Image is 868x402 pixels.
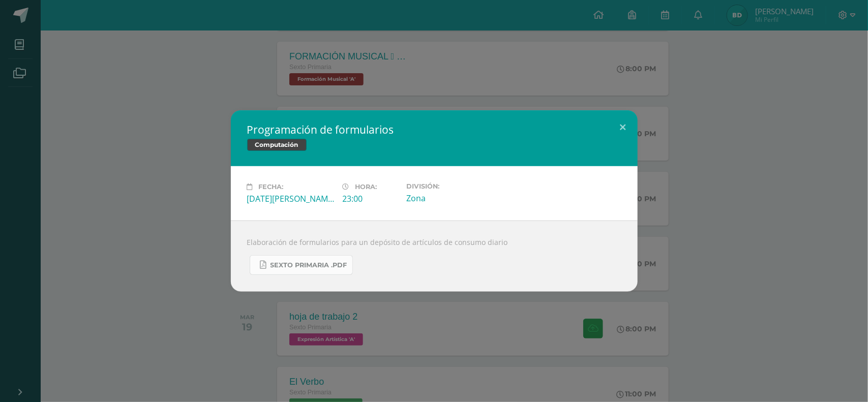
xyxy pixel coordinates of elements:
button: Close (Esc) [609,110,638,145]
div: 23:00 [343,193,398,204]
a: Sexto Primaria .pdf [250,255,353,275]
span: Fecha: [259,183,284,191]
div: [DATE][PERSON_NAME] [247,193,335,204]
h2: Programación de formularios [247,122,621,137]
label: División: [406,182,494,190]
span: Computación [247,139,307,151]
span: Hora: [355,183,377,191]
div: Zona [406,193,494,204]
div: Elaboración de formularios para un depósito de artículos de consumo diario [231,221,638,292]
span: Sexto Primaria .pdf [271,261,347,269]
